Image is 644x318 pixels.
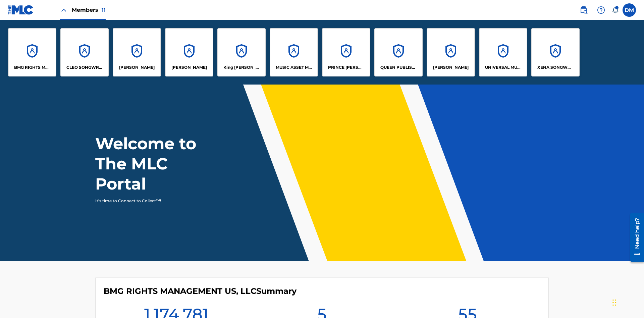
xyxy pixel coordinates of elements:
a: Accounts[PERSON_NAME] [165,28,213,76]
div: Notifications [612,7,619,13]
p: EYAMA MCSINGER [171,64,207,70]
div: User Menu [623,3,636,17]
a: AccountsCLEO SONGWRITER [60,28,109,76]
a: AccountsKing [PERSON_NAME] [217,28,266,76]
a: Accounts[PERSON_NAME] [113,28,161,76]
h1: Welcome to The MLC Portal [95,134,221,194]
p: King McTesterson [223,64,260,70]
img: help [597,6,605,14]
p: UNIVERSAL MUSIC PUB GROUP [485,64,522,70]
p: QUEEN PUBLISHA [380,64,417,70]
img: search [580,6,588,14]
a: AccountsUNIVERSAL MUSIC PUB GROUP [479,28,527,76]
p: XENA SONGWRITER [537,64,574,70]
p: It's time to Connect to Collect™! [95,198,212,204]
a: AccountsPRINCE [PERSON_NAME] [322,28,370,76]
div: Help [594,3,608,17]
iframe: Chat Widget [610,286,644,318]
p: MUSIC ASSET MANAGEMENT (MAM) [276,64,312,70]
div: Drag [612,293,616,313]
a: Public Search [577,3,590,17]
p: RONALD MCTESTERSON [433,64,469,70]
span: 11 [102,7,106,13]
a: AccountsXENA SONGWRITER [531,28,580,76]
p: PRINCE MCTESTERSON [328,64,365,70]
span: Members [72,6,106,14]
h4: BMG RIGHTS MANAGEMENT US, LLC [104,286,297,296]
p: BMG RIGHTS MANAGEMENT US, LLC [14,64,51,70]
a: Accounts[PERSON_NAME] [427,28,475,76]
p: ELVIS COSTELLO [119,64,155,70]
p: CLEO SONGWRITER [66,64,103,70]
a: AccountsMUSIC ASSET MANAGEMENT (MAM) [270,28,318,76]
img: MLC Logo [8,5,34,15]
img: Close [60,6,68,14]
a: AccountsBMG RIGHTS MANAGEMENT US, LLC [8,28,56,76]
iframe: Resource Center [625,210,644,265]
a: AccountsQUEEN PUBLISHA [374,28,423,76]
